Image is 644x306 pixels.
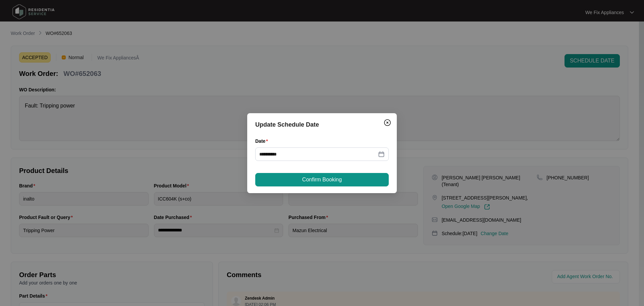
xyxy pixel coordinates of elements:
div: Update Schedule Date [255,120,389,129]
button: Close [382,117,393,128]
img: closeCircle [383,119,391,127]
button: Confirm Booking [255,173,389,186]
input: Date [259,150,377,158]
span: Confirm Booking [302,176,342,184]
label: Date [255,138,271,144]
